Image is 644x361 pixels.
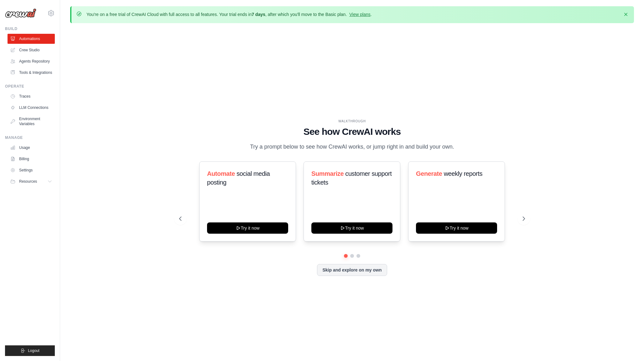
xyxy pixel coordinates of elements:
button: Resources [8,176,55,186]
iframe: Chat Widget [613,331,644,361]
span: Resources [19,179,37,184]
a: Agents Repository [8,56,55,66]
span: Logout [28,348,39,353]
button: Try it now [416,222,497,234]
div: Operate [5,84,55,89]
a: LLM Connections [8,103,55,113]
span: customer support tickets [311,170,392,186]
a: Environment Variables [8,114,55,129]
button: Try it now [207,222,288,234]
a: View plans [349,12,370,17]
a: Tools & Integrations [8,68,55,78]
button: Skip and explore on my own [317,264,387,276]
div: Manage [5,135,55,140]
a: Billing [8,154,55,164]
button: Try it now [311,222,392,234]
a: Usage [8,143,55,153]
button: Logout [5,345,55,356]
a: Automations [8,34,55,44]
div: WALKTHROUGH [179,119,525,124]
span: Generate [416,170,442,177]
span: social media posting [207,170,270,186]
a: Traces [8,91,55,101]
a: Crew Studio [8,45,55,55]
span: Summarize [311,170,344,177]
div: Build [5,26,55,31]
img: Logo [5,8,36,18]
h1: See how CrewAI works [179,126,525,137]
span: weekly reports [444,170,482,177]
strong: 7 days [252,12,265,17]
span: Automate [207,170,235,177]
a: Settings [8,165,55,175]
p: Try a prompt below to see how CrewAI works, or jump right in and build your own. [247,142,457,151]
p: You're on a free trial of CrewAI Cloud with full access to all features. Your trial ends in , aft... [86,11,372,18]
